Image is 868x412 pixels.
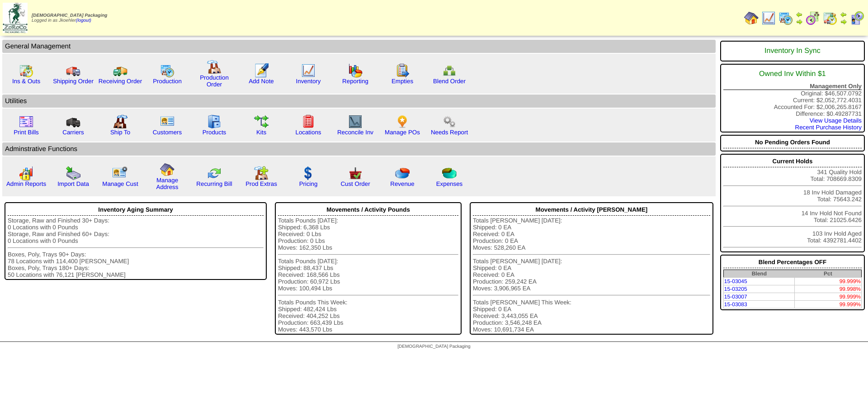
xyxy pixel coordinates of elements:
[348,166,363,180] img: cust_order.png
[778,11,793,25] img: calendarprod.gif
[301,63,316,78] img: line_graph.gif
[301,166,316,180] img: dollar.gif
[723,256,862,268] div: Blend Percentages OFF
[8,204,264,216] div: Inventory Aging Summary
[102,180,138,187] a: Manage Cust
[196,180,232,187] a: Recurring Bill
[761,11,776,25] img: line_graph.gif
[395,63,410,78] img: workorder.gif
[203,129,226,136] a: Products
[724,294,747,300] a: 15-03007
[810,117,862,124] a: View Usage Details
[254,63,269,78] img: orders.gif
[796,18,803,25] img: arrowright.gif
[395,114,410,129] img: po.png
[53,78,94,85] a: Shipping Order
[113,114,127,129] img: factory2.gif
[301,114,316,129] img: locations.gif
[12,78,40,85] a: Ins & Outs
[796,11,803,18] img: arrowleft.gif
[390,180,414,187] a: Revenue
[795,270,862,278] th: Pct
[153,129,182,136] a: Customers
[249,78,274,85] a: Add Note
[207,166,222,180] img: reconcile.gif
[840,11,847,18] img: arrowleft.gif
[295,129,321,136] a: Locations
[442,166,457,180] img: pie_chart2.png
[724,301,747,308] a: 15-03083
[66,63,80,78] img: truck.gif
[840,18,847,25] img: arrowright.gif
[2,142,716,156] td: Adminstrative Functions
[723,156,862,167] div: Current Holds
[62,129,84,136] a: Carriers
[207,114,222,129] img: cabinet.gif
[8,217,264,278] div: Storage, Raw and Finished 30+ Days: 0 Locations with 0 Pounds Storage, Raw and Finished 60+ Days:...
[112,166,129,180] img: managecust.png
[795,293,862,301] td: 99.999%
[723,270,794,278] th: Blend
[278,204,458,216] div: Movements / Activity Pounds
[392,78,413,85] a: Empties
[823,11,837,25] img: calendarinout.gif
[6,180,46,187] a: Admin Reports
[110,129,130,136] a: Ship To
[385,129,420,136] a: Manage POs
[160,114,175,129] img: customers.gif
[256,129,266,136] a: Kits
[19,63,33,78] img: calendarinout.gif
[431,129,468,136] a: Needs Report
[795,301,862,308] td: 99.999%
[278,217,458,333] div: Totals Pounds [DATE]: Shipped: 6,368 Lbs Received: 0 Lbs Production: 0 Lbs Moves: 162,350 Lbs Tot...
[296,78,321,85] a: Inventory
[795,278,862,285] td: 99.999%
[66,114,80,129] img: truck3.gif
[160,162,175,177] img: home.gif
[99,78,142,85] a: Receiving Order
[723,43,862,60] div: Inventory In Sync
[723,66,862,83] div: Owned Inv Within $1
[156,177,179,190] a: Manage Address
[395,166,410,180] img: pie_chart.png
[160,63,175,78] img: calendarprod.gif
[3,3,28,33] img: zoroco-logo-small.webp
[723,137,862,148] div: No Pending Orders Found
[254,114,269,129] img: workflow.gif
[436,180,463,187] a: Expenses
[806,11,820,25] img: calendarblend.gif
[342,78,368,85] a: Reporting
[348,63,363,78] img: graph.gif
[76,18,91,23] a: (logout)
[66,166,80,180] img: import.gif
[113,63,127,78] img: truck2.gif
[153,78,182,85] a: Production
[245,180,277,187] a: Prod Extras
[348,114,363,129] img: line_graph2.gif
[850,11,864,25] img: calendarcustomer.gif
[19,114,33,129] img: invoice2.gif
[200,74,229,88] a: Production Order
[14,129,39,136] a: Print Bills
[720,64,865,133] div: Original: $46,507.0792 Current: $2,052,772.4031 Accounted For: $2,006,265.8167 Difference: $0.492...
[724,286,747,292] a: 15-03205
[32,13,107,18] span: [DEMOGRAPHIC_DATA] Packaging
[299,180,318,187] a: Pricing
[337,129,373,136] a: Reconcile Inv
[433,78,466,85] a: Blend Order
[442,63,457,78] img: network.png
[2,95,716,108] td: Utilities
[724,278,747,284] a: 15-03045
[2,40,716,53] td: General Management
[340,180,370,187] a: Cust Order
[19,166,33,180] img: graph2.png
[795,285,862,293] td: 99.998%
[473,204,710,216] div: Movements / Activity [PERSON_NAME]
[744,11,759,25] img: home.gif
[795,124,862,131] a: Recent Purchase History
[723,83,862,90] div: Management Only
[720,154,865,252] div: 341 Quality Hold Total: 708669.8309 18 Inv Hold Damaged Total: 75643.242 14 Inv Hold Not Found To...
[57,180,89,187] a: Import Data
[207,60,222,74] img: factory.gif
[32,13,107,23] span: Logged in as Jkoehler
